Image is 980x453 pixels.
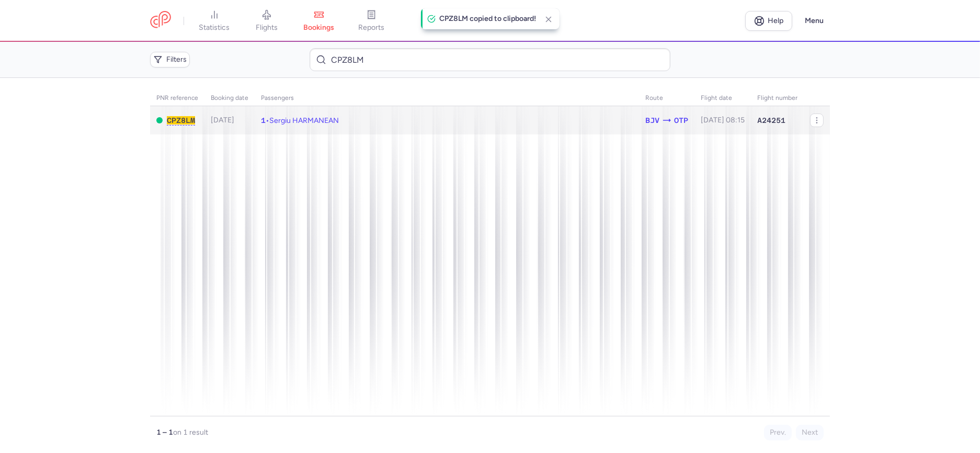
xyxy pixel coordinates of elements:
span: [DATE] 08:15 [701,116,745,124]
span: flights [256,23,278,32]
button: Prev. [764,425,792,440]
span: BJV [645,115,659,126]
th: flight date [694,90,751,106]
a: bookings [293,9,345,32]
button: Filters [150,52,190,67]
span: A24251 [757,115,785,126]
th: PNR reference [150,90,204,106]
span: 1 [261,116,266,124]
input: Search bookings (PNR, name...) [310,48,670,71]
a: Help [745,11,792,31]
button: Next [796,425,824,440]
span: • [261,116,339,125]
button: CPZ8LM [167,116,195,125]
span: Help [768,17,784,25]
span: statistics [199,23,230,32]
span: Filters [166,55,187,64]
span: reports [358,23,384,32]
span: on 1 result [173,428,208,437]
a: reports [345,9,397,32]
span: bookings [304,23,335,32]
span: Sergiu HARMANEAN [269,116,339,125]
strong: 1 – 1 [156,428,173,437]
h4: CPZ8LM copied to clipboard! [440,15,537,23]
a: CitizenPlane red outlined logo [150,11,171,30]
span: [DATE] [211,116,234,124]
th: Flight number [751,90,804,106]
th: Booking date [204,90,255,106]
span: CPZ8LM [167,116,195,124]
th: Route [639,90,694,106]
a: statistics [188,9,241,32]
th: Passengers [255,90,639,106]
a: flights [241,9,293,32]
button: Menu [799,11,830,31]
span: OTP [674,115,688,126]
